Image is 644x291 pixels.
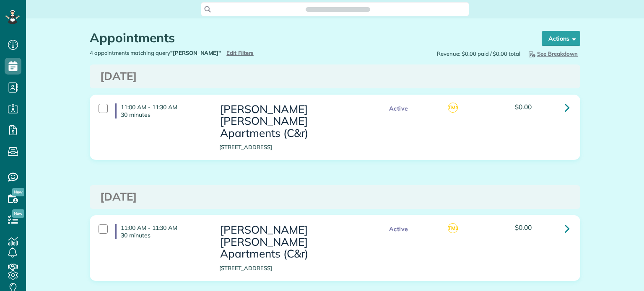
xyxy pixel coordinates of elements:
[448,103,458,113] span: TM1
[170,49,221,56] strong: "[PERSON_NAME]"
[437,50,520,58] span: Revenue: $0.00 paid / $0.00 total
[314,5,361,13] span: Search ZenMaid…
[12,188,24,196] span: New
[385,103,413,114] span: Active
[219,224,368,260] h3: [PERSON_NAME] [PERSON_NAME] Apartments (C&r)
[219,103,368,139] h3: [PERSON_NAME] [PERSON_NAME] Apartments (C&r)
[12,209,24,218] span: New
[542,31,580,46] button: Actions
[527,50,578,57] span: See Breakdown
[115,103,207,118] h4: 11:00 AM - 11:30 AM
[219,264,368,272] p: [STREET_ADDRESS]
[525,49,580,58] button: See Breakdown
[100,191,570,203] h3: [DATE]
[448,223,458,233] span: TM1
[219,143,368,151] p: [STREET_ADDRESS]
[515,103,532,111] span: $0.00
[121,232,207,239] p: 30 minutes
[226,49,254,56] a: Edit Filters
[515,223,532,232] span: $0.00
[90,31,526,45] h1: Appointments
[121,111,207,118] p: 30 minutes
[83,49,335,57] div: 4 appointments matching query
[115,224,207,239] h4: 11:00 AM - 11:30 AM
[385,224,413,234] span: Active
[100,70,570,82] h3: [DATE]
